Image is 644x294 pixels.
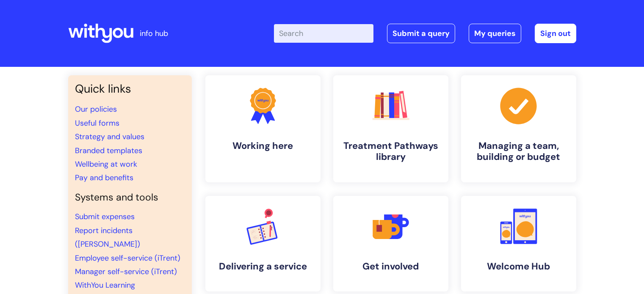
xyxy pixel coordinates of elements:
input: Search [274,24,373,43]
a: WithYou Learning [75,280,135,290]
a: Submit expenses [75,212,135,222]
a: Delivering a service [205,196,321,291]
a: Manager self-service (iTrent) [75,267,177,277]
a: Strategy and values [75,132,144,142]
h4: Get involved [340,261,442,272]
p: info hub [140,27,168,40]
h4: Welcome Hub [468,261,569,272]
a: Pay and benefits [75,173,133,183]
a: Welcome Hub [461,196,576,291]
h4: Systems and tools [75,192,185,203]
h4: Managing a team, building or budget [468,140,569,163]
a: Report incidents ([PERSON_NAME]) [75,225,140,249]
a: Working here [205,75,321,182]
a: Sign out [535,24,576,43]
a: My queries [469,24,521,43]
h4: Delivering a service [212,261,314,272]
a: Submit a query [387,24,455,43]
a: Wellbeing at work [75,159,137,169]
h3: Quick links [75,82,185,96]
a: Our policies [75,104,117,114]
a: Useful forms [75,118,119,128]
h4: Working here [212,140,314,151]
a: Get involved [333,196,448,291]
a: Managing a team, building or budget [461,75,576,182]
div: | - [274,24,576,43]
h4: Treatment Pathways library [340,140,442,163]
a: Treatment Pathways library [333,75,448,182]
a: Branded templates [75,146,142,156]
a: Employee self-service (iTrent) [75,253,180,263]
